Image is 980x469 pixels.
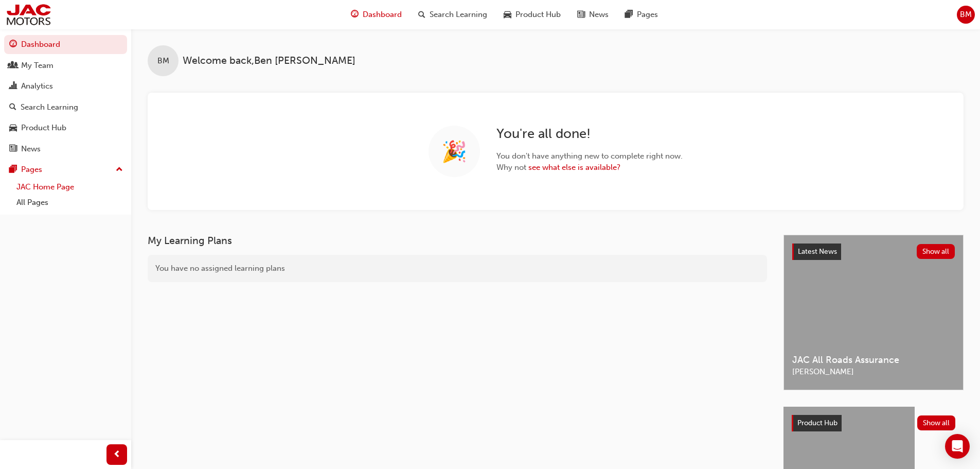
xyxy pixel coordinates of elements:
span: pages-icon [9,165,17,175]
a: All Pages [12,195,127,211]
span: JAC All Roads Assurance [792,354,955,366]
span: chart-icon [9,82,17,91]
h3: My Learning Plans [148,235,767,247]
a: guage-iconDashboard [343,4,410,25]
div: Product Hub [21,122,66,134]
a: News [4,140,127,159]
a: My Team [4,56,127,75]
a: see what else is available? [528,163,620,172]
h2: You're all done! [496,126,683,142]
div: My Team [21,60,54,72]
a: Product Hub [4,118,127,137]
span: Welcome back , Ben [PERSON_NAME] [183,55,355,67]
a: Latest NewsShow all [792,244,955,260]
div: Analytics [21,80,53,92]
a: Product HubShow all [792,415,955,431]
div: News [21,143,41,155]
span: up-icon [116,163,123,177]
span: BM [157,55,169,67]
button: Show all [917,415,956,430]
span: news-icon [577,8,585,21]
span: [PERSON_NAME] [792,366,955,378]
span: Latest News [798,247,837,256]
span: Product Hub [515,9,561,21]
button: Pages [4,160,127,179]
a: Dashboard [4,35,127,54]
span: Product Hub [797,419,838,427]
a: Search Learning [4,98,127,117]
button: DashboardMy TeamAnalyticsSearch LearningProduct HubNews [4,33,127,160]
span: pages-icon [625,8,633,21]
a: Analytics [4,77,127,96]
span: Why not [496,162,683,173]
span: search-icon [418,8,425,21]
span: Pages [637,9,658,21]
span: Dashboard [363,9,402,21]
div: Pages [21,164,42,176]
button: Show all [917,244,955,259]
a: Latest NewsShow allJAC All Roads Assurance[PERSON_NAME] [783,235,964,390]
span: car-icon [9,124,17,133]
a: news-iconNews [569,4,617,25]
span: guage-icon [9,40,17,49]
span: news-icon [9,145,17,154]
span: BM [960,9,972,21]
a: search-iconSearch Learning [410,4,495,25]
span: Search Learning [430,9,487,21]
span: News [589,9,609,21]
button: BM [957,6,975,24]
img: jac-portal [5,3,52,26]
a: pages-iconPages [617,4,666,25]
a: JAC Home Page [12,179,127,195]
span: You don't have anything new to complete right now. [496,150,683,162]
span: guage-icon [351,8,359,21]
div: You have no assigned learning plans [148,255,767,282]
span: 🎉 [441,146,467,158]
div: Search Learning [21,101,78,113]
span: car-icon [504,8,511,21]
span: search-icon [9,103,16,112]
span: people-icon [9,61,17,71]
a: car-iconProduct Hub [495,4,569,25]
span: prev-icon [113,448,121,461]
div: Open Intercom Messenger [945,434,970,459]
